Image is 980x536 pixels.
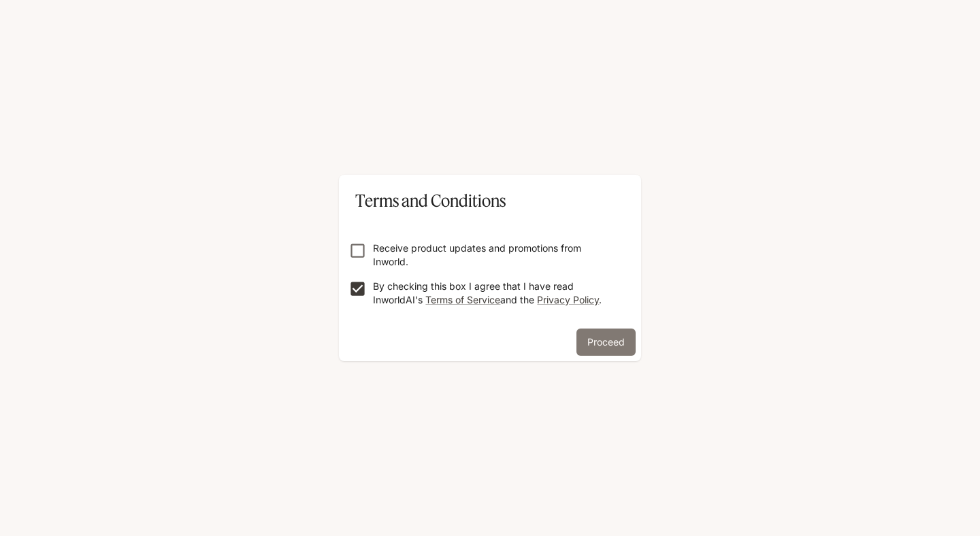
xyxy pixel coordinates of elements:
p: Terms and Conditions [355,188,506,213]
p: By checking this box I agree that I have read InworldAI's and the . [373,280,618,307]
a: Privacy Policy [537,294,599,305]
p: Receive product updates and promotions from Inworld. [373,241,618,269]
a: Terms of Service [425,294,500,305]
button: Proceed [576,329,636,356]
